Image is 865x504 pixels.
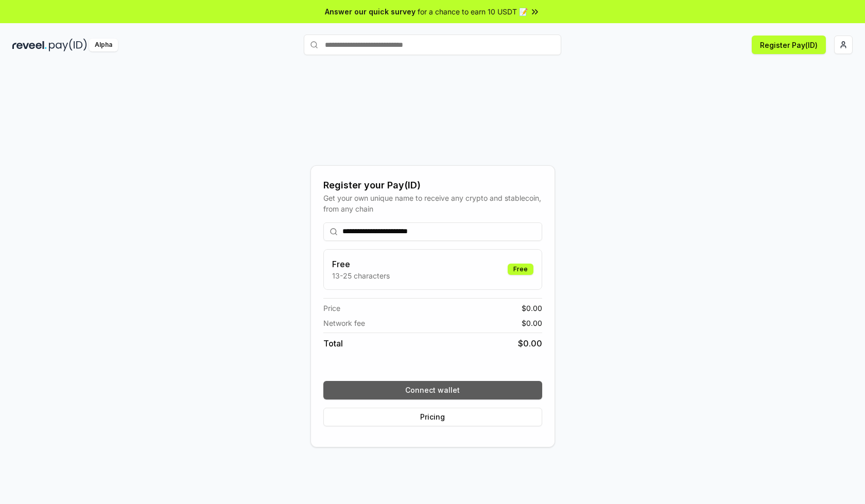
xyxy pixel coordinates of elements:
div: Get your own unique name to receive any crypto and stablecoin, from any chain [323,193,542,214]
span: for a chance to earn 10 USDT 📝 [418,6,528,17]
img: reveel_dark [12,39,47,51]
div: Register your Pay(ID) [323,178,542,193]
span: $ 0.00 [522,318,542,328]
span: $ 0.00 [518,337,542,350]
button: Connect wallet [323,381,542,399]
span: Network fee [323,318,365,328]
img: pay_id [49,39,87,51]
button: Pricing [323,408,542,426]
span: Answer our quick survey [325,6,416,17]
span: Total [323,337,343,350]
span: $ 0.00 [522,303,542,314]
p: 13-25 characters [332,270,390,281]
div: Free [508,264,533,275]
span: Price [323,303,340,314]
div: Alpha [89,39,118,51]
button: Register Pay(ID) [752,36,826,54]
h3: Free [332,258,390,270]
